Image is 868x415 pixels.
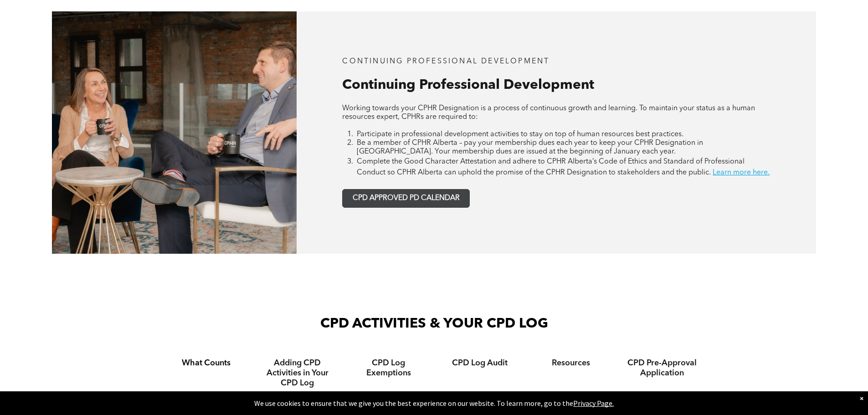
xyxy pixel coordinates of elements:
[353,194,460,203] span: CPD APPROVED PD CALENDAR
[357,139,703,155] span: Be a member of CPHR Alberta – pay your membership dues each year to keep your CPHR Designation in...
[860,394,863,403] div: Dismiss notification
[357,131,683,138] span: Participate in professional development activities to stay on top of human resources best practices.
[342,58,550,65] span: CONTINUING PROFESSIONAL DEVELOPMENT
[342,78,594,92] span: Continuing Professional Development
[342,189,470,208] a: CPD APPROVED PD CALENDAR
[169,358,244,368] h4: What Counts
[320,317,548,331] span: CPD ACTIVITIES & YOUR CPD LOG
[713,169,770,176] a: Learn more here.
[442,358,517,368] h4: CPD Log Audit
[351,358,426,378] h4: CPD Log Exemptions
[573,399,614,408] a: Privacy Page.
[357,158,745,176] span: Complete the Good Character Attestation and adhere to CPHR Alberta’s Code of Ethics and Standard ...
[342,105,755,121] span: Working towards your CPHR Designation is a process of continuous growth and learning. To maintain...
[534,358,608,368] h4: Resources
[625,358,699,378] h4: CPD Pre-Approval Application
[260,358,335,388] h4: Adding CPD Activities in Your CPD Log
